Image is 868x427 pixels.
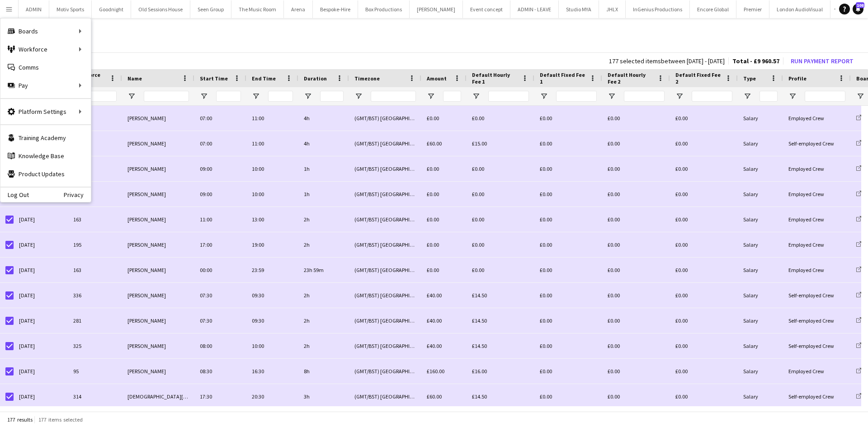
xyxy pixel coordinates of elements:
div: 00:00 [194,258,246,282]
div: Employed Crew [783,156,851,181]
span: £0.00 [427,267,439,273]
div: (GMT/BST) [GEOGRAPHIC_DATA] [349,131,421,156]
div: £0.00 [670,182,738,206]
div: Employed Crew [783,207,851,232]
span: [PERSON_NAME] [127,292,166,299]
div: Salary [738,232,783,257]
span: £40.00 [427,292,442,299]
div: 11:00 [194,207,246,232]
button: Seen Group [190,0,231,18]
span: [PERSON_NAME] [127,267,166,273]
div: £0.00 [467,106,534,131]
button: Open Filter Menu [540,92,548,100]
div: £0.00 [602,182,670,206]
div: 163 [68,156,122,181]
input: Workforce ID Filter Input [90,91,117,102]
div: Salary [738,131,783,156]
span: [PERSON_NAME] [127,241,166,248]
input: Default Fixed Fee 1 Filter Input [556,91,597,102]
div: £0.00 [534,333,602,358]
input: Amount Filter Input [443,91,461,102]
div: 2h [298,232,349,257]
div: £0.00 [467,232,534,257]
span: [PERSON_NAME] [127,317,166,324]
button: ADMIN [19,0,49,18]
div: 07:30 [194,308,246,333]
button: Open Filter Menu [127,92,136,100]
div: (GMT/BST) [GEOGRAPHIC_DATA] [349,156,421,181]
div: (GMT/BST) [GEOGRAPHIC_DATA] [349,333,421,358]
div: Salary [738,156,783,181]
div: 13:00 [246,207,298,232]
div: Salary [738,308,783,333]
span: Amount [427,75,447,82]
div: Self-employed Crew [783,131,851,156]
div: Boards [0,22,91,40]
span: £0.00 [427,115,439,122]
button: Bespoke-Hire [313,0,358,18]
div: £0.00 [670,207,738,232]
span: Start Time [200,75,228,82]
div: £14.50 [467,308,534,333]
div: Self-employed Crew [783,333,851,358]
button: Premier [736,0,769,18]
div: £0.00 [602,333,670,358]
div: 95 [68,359,122,384]
span: £0.00 [427,165,439,172]
div: Salary [738,359,783,384]
div: [DATE] [14,232,68,257]
button: Open Filter Menu [200,92,208,100]
div: £0.00 [602,131,670,156]
div: 11:00 [246,131,298,156]
div: £0.00 [670,308,738,333]
div: £0.00 [534,384,602,409]
div: (GMT/BST) [GEOGRAPHIC_DATA] [349,232,421,257]
div: 11:00 [246,106,298,131]
div: £0.00 [467,156,534,181]
button: [PERSON_NAME] [410,0,463,18]
div: £14.50 [467,384,534,409]
div: Salary [738,258,783,282]
div: £15.00 [467,131,534,156]
button: Open Filter Menu [856,92,864,100]
div: 10:00 [246,333,298,358]
div: £0.00 [534,308,602,333]
input: Start Time Filter Input [216,91,241,102]
div: Employed Crew [783,106,851,131]
span: 108 [856,2,864,8]
button: Open Filter Menu [472,92,480,100]
div: [DATE] [14,384,68,409]
div: £0.00 [602,232,670,257]
button: Encore Global [690,0,736,18]
span: £60.00 [427,393,442,400]
div: Salary [738,384,783,409]
div: 163 [68,258,122,282]
div: 1 [68,182,122,206]
div: 1h [298,182,349,206]
div: 16:30 [246,359,298,384]
div: £0.00 [670,283,738,308]
button: Arena [284,0,313,18]
button: London AudioVisual [769,0,830,18]
div: £0.00 [534,106,602,131]
button: The Music Room [231,0,284,18]
button: Open Filter Menu [354,92,363,100]
div: Workforce [0,40,91,58]
div: [DATE] [14,333,68,358]
button: JHLX [599,0,626,18]
input: Default Hourly Fee 1 Filter Input [488,91,529,102]
div: £0.00 [602,106,670,131]
button: Open Filter Menu [252,92,260,100]
div: £0.00 [670,333,738,358]
span: Timezone [354,75,380,82]
button: Old Sessions House [131,0,190,18]
div: 23h 59m [298,258,349,282]
button: Open Filter Menu [427,92,435,100]
span: [PERSON_NAME] [127,115,166,122]
span: Name [127,75,142,82]
div: 17:30 [194,384,246,409]
div: 09:00 [194,156,246,181]
a: Knowledge Base [0,147,91,165]
button: Motiv Sports [49,0,92,18]
div: 2h [298,283,349,308]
